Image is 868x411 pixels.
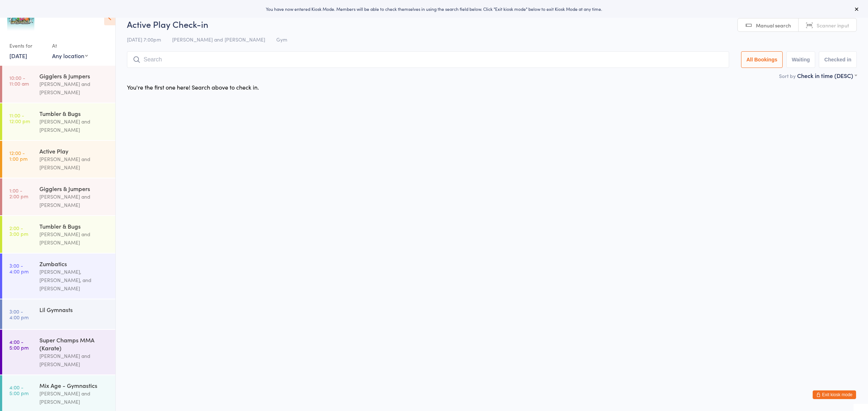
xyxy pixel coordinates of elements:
[9,339,29,350] time: 4:00 - 5:00 pm
[817,22,849,29] span: Scanner input
[39,155,109,172] div: [PERSON_NAME] and [PERSON_NAME]
[127,83,259,91] div: You're the first one here! Search above to check in.
[39,117,109,134] div: [PERSON_NAME] and [PERSON_NAME]
[9,112,30,124] time: 11:00 - 12:00 pm
[39,222,109,230] div: Tumbler & Bugs
[2,103,115,140] a: 11:00 -12:00 pmTumbler & Bugs[PERSON_NAME] and [PERSON_NAME]
[2,330,115,375] a: 4:00 -5:00 pmSuper Champs MMA (Karate)[PERSON_NAME] and [PERSON_NAME]
[2,216,115,253] a: 2:00 -3:00 pmTumbler & Bugs[PERSON_NAME] and [PERSON_NAME]
[39,147,109,155] div: Active Play
[756,22,791,29] span: Manual search
[52,52,88,60] div: Any location
[39,72,109,80] div: Gigglers & Jumpers
[172,36,265,43] span: [PERSON_NAME] and [PERSON_NAME]
[9,225,28,237] time: 2:00 - 3:00 pm
[819,51,857,68] button: Checked in
[797,72,857,79] div: Check in time (DESC)
[39,336,109,352] div: Super Champs MMA (Karate)
[127,18,857,30] h2: Active Play Check-in
[813,390,856,399] button: Exit kiosk mode
[2,66,115,103] a: 10:00 -11:00 amGigglers & Jumpers[PERSON_NAME] and [PERSON_NAME]
[2,141,115,178] a: 12:00 -1:00 pmActive Play[PERSON_NAME] and [PERSON_NAME]
[9,187,28,199] time: 1:00 - 2:00 pm
[39,80,109,96] div: [PERSON_NAME] and [PERSON_NAME]
[127,51,729,68] input: Search
[741,51,783,68] button: All Bookings
[39,185,109,192] div: Gigglers & Jumpers
[9,308,29,320] time: 3:00 - 4:00 pm
[7,5,34,33] img: Kids Unlimited - Jumeirah Park
[52,40,88,52] div: At
[127,36,161,43] span: [DATE] 7:00pm
[9,75,29,86] time: 10:00 - 11:00 am
[39,260,109,268] div: Zumbatics
[9,150,27,161] time: 12:00 - 1:00 pm
[2,299,115,329] a: 3:00 -4:00 pmLil Gymnasts
[9,384,29,396] time: 4:00 - 5:00 pm
[9,263,29,274] time: 3:00 - 4:00 pm
[9,52,27,60] a: [DATE]
[39,381,109,389] div: Mix Age - Gymnastics
[39,352,109,368] div: [PERSON_NAME] and [PERSON_NAME]
[39,230,109,247] div: [PERSON_NAME] and [PERSON_NAME]
[2,254,115,299] a: 3:00 -4:00 pmZumbatics[PERSON_NAME], [PERSON_NAME], and [PERSON_NAME]
[779,72,796,79] label: Sort by
[276,36,287,43] span: Gym
[2,178,115,215] a: 1:00 -2:00 pmGigglers & Jumpers[PERSON_NAME] and [PERSON_NAME]
[39,192,109,209] div: [PERSON_NAME] and [PERSON_NAME]
[39,389,109,406] div: [PERSON_NAME] and [PERSON_NAME]
[39,109,109,117] div: Tumbler & Bugs
[39,306,109,313] div: Lil Gymnasts
[9,40,45,52] div: Events for
[786,51,815,68] button: Waiting
[39,268,109,293] div: [PERSON_NAME], [PERSON_NAME], and [PERSON_NAME]
[12,6,856,12] div: You have now entered Kiosk Mode. Members will be able to check themselves in using the search fie...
